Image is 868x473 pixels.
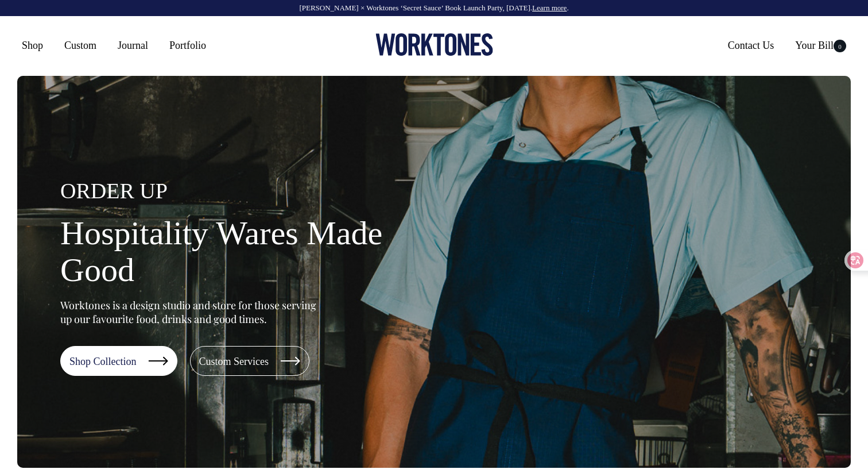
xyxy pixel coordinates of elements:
[190,346,310,376] a: Custom Services
[532,3,567,12] a: Learn more
[11,4,857,12] div: [PERSON_NAME] × Worktones ‘Secret Sauce’ Book Launch Party, [DATE]. .
[17,35,48,56] a: Shop
[834,40,846,52] span: 0
[60,298,321,326] p: Worktones is a design studio and store for those serving up our favourite food, drinks and good t...
[790,35,851,56] a: Your Bill0
[165,35,211,56] a: Portfolio
[723,35,779,56] a: Contact Us
[60,35,101,56] a: Custom
[60,215,428,289] h1: Hospitality Wares Made Good
[60,179,428,203] h4: ORDER UP
[60,346,177,376] a: Shop Collection
[113,35,153,56] a: Journal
